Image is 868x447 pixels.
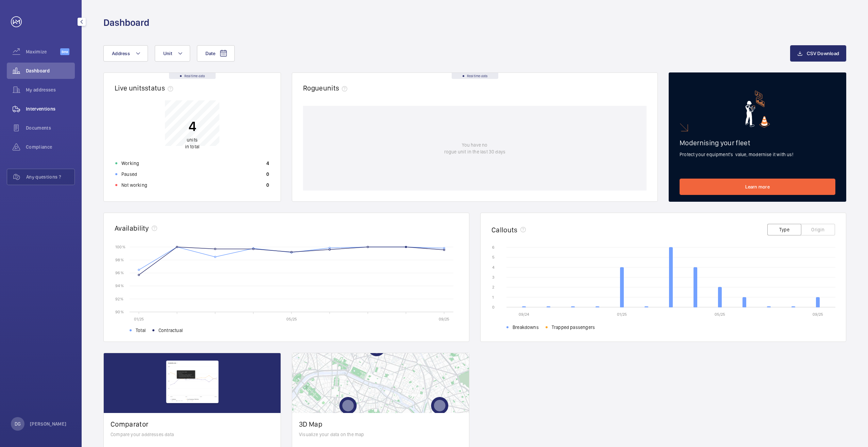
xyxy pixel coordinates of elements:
[299,431,462,438] p: Visualize your data on the map
[26,67,75,74] span: Dashboard
[169,73,216,79] div: Real time data
[121,182,147,188] p: Not working
[492,255,495,260] text: 5
[767,224,801,235] button: Type
[115,309,124,314] text: 90 %
[303,84,350,92] h2: Rogue
[519,312,529,317] text: 09/24
[185,136,199,150] p: in total
[30,420,67,427] p: [PERSON_NAME]
[266,182,269,188] p: 0
[15,420,21,427] p: DG
[813,312,823,317] text: 09/25
[163,51,172,56] span: Unit
[115,84,176,92] h2: Live units
[121,171,137,178] p: Paused
[145,84,176,92] span: status
[807,51,839,56] span: CSV Download
[492,305,495,310] text: 0
[197,45,235,62] button: Date
[134,317,144,321] text: 01/25
[299,420,462,428] h2: 3D Map
[103,16,149,29] h1: Dashboard
[439,317,449,321] text: 09/25
[26,105,75,112] span: Interventions
[115,283,124,288] text: 94 %
[115,296,123,301] text: 92 %
[115,258,124,262] text: 98 %
[111,420,274,428] h2: Comparator
[115,224,149,232] h2: Availability
[552,324,595,331] span: Trapped passengers
[121,160,139,167] p: Working
[103,45,148,62] button: Address
[680,179,835,195] a: Learn more
[745,90,770,128] img: marketing-card.svg
[680,138,835,147] h2: Modernising your fleet
[115,270,124,275] text: 96 %
[26,173,74,180] span: Any questions ?
[187,137,198,143] span: units
[112,51,130,56] span: Address
[790,45,846,62] button: CSV Download
[115,244,126,249] text: 100 %
[492,245,495,250] text: 6
[111,431,274,438] p: Compare your addresses data
[266,160,269,167] p: 4
[452,73,498,79] div: Real time data
[617,312,627,317] text: 01/25
[185,118,199,135] p: 4
[266,171,269,178] p: 0
[492,295,494,300] text: 1
[491,226,518,234] h2: Callouts
[715,312,725,317] text: 05/25
[492,285,494,289] text: 2
[155,45,190,62] button: Unit
[26,144,75,150] span: Compliance
[26,125,75,131] span: Documents
[513,324,539,331] span: Breakdowns
[158,327,183,334] span: Contractual
[205,51,215,56] span: Date
[680,151,835,158] p: Protect your equipment's value, modernise it with us!
[136,327,146,334] span: Total
[444,142,505,155] p: You have no rogue unit in the last 30 days
[26,86,75,93] span: My addresses
[801,224,835,235] button: Origin
[492,265,495,270] text: 4
[492,275,495,280] text: 3
[286,317,297,321] text: 05/25
[323,84,350,92] span: units
[26,48,60,55] span: Maximize
[60,48,69,55] span: Beta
